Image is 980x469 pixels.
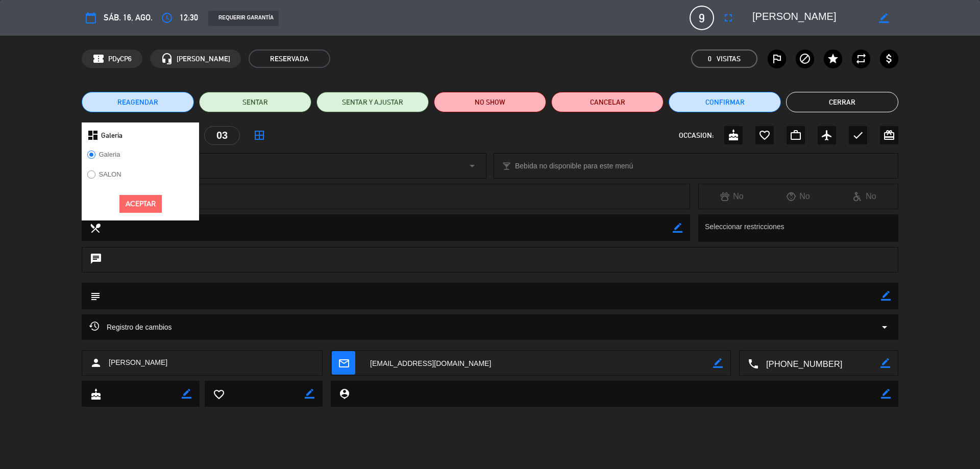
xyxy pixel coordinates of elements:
i: local_bar [502,161,511,171]
span: REAGENDAR [117,97,158,108]
span: OCCASION: [679,130,714,141]
i: work_outline [790,129,802,141]
span: Bebida no disponible para este menú [515,160,633,172]
button: Aceptar [119,195,162,213]
label: SALON [99,171,121,178]
i: access_time [161,12,173,24]
i: card_giftcard [883,129,895,141]
i: local_phone [747,358,758,369]
span: sáb. 16, ago. [104,11,153,24]
i: cake [90,388,101,400]
button: REAGENDAR [82,92,194,112]
div: No [765,190,831,203]
span: RESERVADA [249,50,330,68]
i: star [827,53,839,65]
i: border_color [881,291,891,301]
button: fullscreen [719,9,738,27]
i: favorite_border [758,129,771,141]
i: fullscreen [722,12,734,24]
span: Galeria [101,130,122,141]
i: border_color [305,389,314,399]
i: attach_money [883,53,895,65]
button: NO SHOW [434,92,546,112]
span: Registro de cambios [89,321,172,333]
span: [PERSON_NAME] [177,53,230,65]
i: repeat [855,53,867,65]
span: PDyCP6 [108,53,132,65]
i: person [90,357,102,369]
span: 12:30 [180,11,198,24]
label: Galeria [99,151,120,158]
span: [PERSON_NAME] [109,357,167,368]
i: airplanemode_active [821,129,833,141]
i: favorite_border [213,388,224,400]
i: border_color [880,358,890,368]
i: border_color [182,389,191,399]
i: block [799,53,811,65]
div: REQUERIR GARANTÍA [208,11,279,26]
div: No [831,190,898,203]
div: 03 [204,126,240,145]
button: SENTAR Y AJUSTAR [316,92,429,112]
i: border_color [713,358,723,368]
span: 0 [708,53,712,65]
i: outlined_flag [771,53,783,65]
button: Cancelar [551,92,664,112]
i: arrow_drop_down [466,160,478,172]
span: 9 [690,6,714,30]
i: border_color [881,389,891,399]
i: border_color [879,13,889,23]
i: cake [727,129,740,141]
i: chat [90,253,102,267]
i: person_pin [338,388,350,399]
i: border_all [253,129,265,141]
i: arrow_drop_down [878,321,891,333]
button: calendar_today [82,9,100,27]
em: Visitas [717,53,741,65]
i: mail_outline [338,357,349,368]
button: access_time [158,9,176,27]
i: subject [89,290,101,302]
i: check [852,129,864,141]
i: dashboard [87,129,99,141]
button: SENTAR [199,92,311,112]
button: Confirmar [669,92,781,112]
button: Cerrar [786,92,898,112]
i: calendar_today [85,12,97,24]
span: confirmation_number [92,53,105,65]
i: local_dining [89,222,101,233]
i: border_color [673,223,682,233]
div: No [699,190,765,203]
i: headset_mic [161,53,173,65]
